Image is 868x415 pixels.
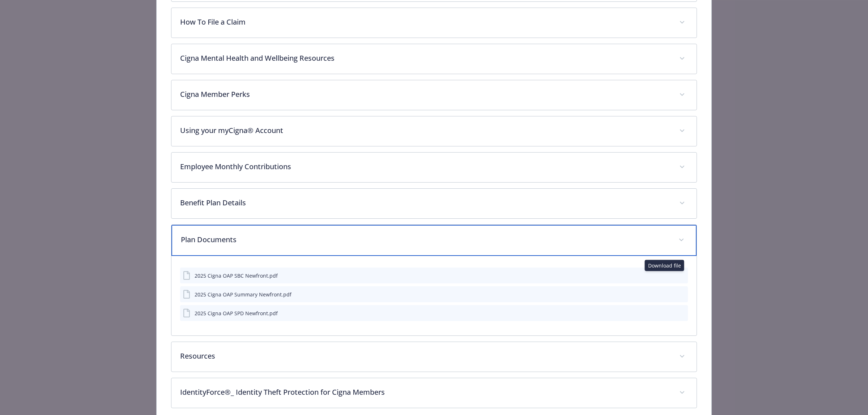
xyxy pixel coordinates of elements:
[195,272,278,279] div: 2025 Cigna OAP SBC Newfront.pdf
[180,197,671,208] p: Benefit Plan Details
[180,125,671,136] p: Using your myCigna® Account
[171,116,697,146] div: Using your myCigna® Account
[678,291,685,298] button: preview file
[180,351,671,361] p: Resources
[171,8,697,38] div: How To File a Claim
[195,291,292,298] div: 2025 Cigna OAP Summary Newfront.pdf
[181,234,670,245] p: Plan Documents
[667,309,673,317] button: download file
[171,153,697,182] div: Employee Monthly Contributions
[171,189,697,218] div: Benefit Plan Details
[171,342,697,372] div: Resources
[678,272,685,279] button: preview file
[171,378,697,408] div: IdentityForce®_ Identity Theft Protection for Cigna Members
[171,44,697,74] div: Cigna Mental Health and Wellbeing Resources
[180,161,671,172] p: Employee Monthly Contributions
[171,256,697,335] div: Plan Documents
[678,309,685,317] button: preview file
[180,387,671,398] p: IdentityForce®_ Identity Theft Protection for Cigna Members
[180,89,671,100] p: Cigna Member Perks
[171,80,697,110] div: Cigna Member Perks
[195,309,278,317] div: 2025 Cigna OAP SPD Newfront.pdf
[667,272,673,279] button: download file
[645,260,684,271] div: Download file
[180,53,671,64] p: Cigna Mental Health and Wellbeing Resources
[180,17,671,27] p: How To File a Claim
[171,225,697,256] div: Plan Documents
[667,291,673,298] button: download file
